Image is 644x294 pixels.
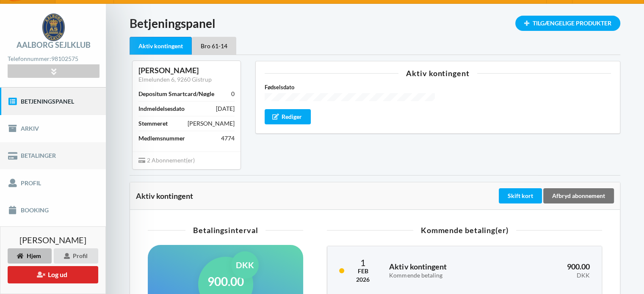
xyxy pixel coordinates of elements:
[19,236,86,244] span: [PERSON_NAME]
[138,76,212,83] a: Elmelunden 6, 9260 Gistrup
[356,275,370,284] div: 2026
[207,274,244,289] h1: 900.00
[356,258,370,267] div: 1
[221,134,235,143] div: 4774
[513,262,590,279] h3: 900.00
[8,53,99,65] div: Telefonnummer:
[130,16,620,31] h1: Betjeningspanel
[138,157,195,164] span: 2 Abonnement(er)
[130,37,192,55] div: Aktiv kontingent
[231,90,235,98] div: 0
[8,266,98,283] button: Log ud
[51,55,78,62] strong: 98102575
[54,248,98,264] div: Profil
[515,16,620,31] div: Tilgængelige Produkter
[265,69,611,77] div: Aktiv kontingent
[192,37,236,55] div: Bro 61-14
[231,251,259,279] div: DKK
[265,109,311,124] div: Rediger
[499,188,542,203] div: Skift kort
[17,41,91,49] div: Aalborg Sejlklub
[138,119,168,128] div: Stemmeret
[42,14,65,41] img: logo
[138,134,185,143] div: Medlemsnummer
[148,226,303,234] div: Betalingsinterval
[216,104,235,113] div: [DATE]
[389,272,500,279] div: Kommende betaling
[513,272,590,279] div: DKK
[188,119,235,128] div: [PERSON_NAME]
[138,66,235,75] div: [PERSON_NAME]
[356,267,370,275] div: Feb
[543,188,614,203] div: Afbryd abonnement
[136,192,497,200] div: Aktiv kontingent
[8,248,52,264] div: Hjem
[265,83,435,91] label: Fødselsdato
[138,104,185,113] div: Indmeldelsesdato
[327,226,602,234] div: Kommende betaling(er)
[389,262,500,279] h3: Aktiv kontingent
[138,90,214,98] div: Depositum Smartcard/Nøgle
